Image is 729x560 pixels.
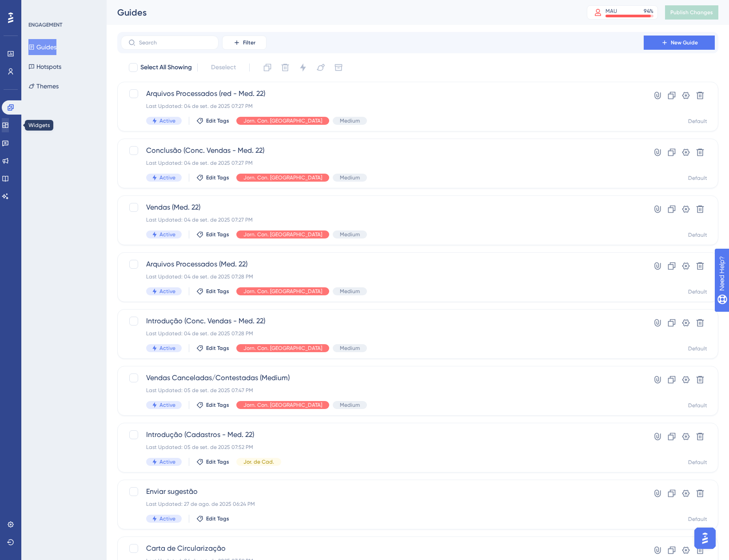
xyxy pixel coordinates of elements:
span: Edit Tags [206,231,229,238]
div: Default [688,175,707,182]
span: Active [159,174,175,181]
input: Search [139,40,211,46]
span: Enviar sugestão [146,486,618,497]
div: Last Updated: 04 de set. de 2025 07:28 PM [146,330,618,337]
button: Hotspots [28,59,61,75]
button: Edit Tags [196,117,229,124]
span: Jorn. Con. [GEOGRAPHIC_DATA] [243,174,322,181]
button: Edit Tags [196,288,229,295]
div: Guides [117,6,565,19]
button: Edit Tags [196,174,229,181]
span: Introdução (Conc. Vendas - Med. 22) [146,316,618,326]
span: Jorn. Con. [GEOGRAPHIC_DATA] [243,401,322,409]
div: Default [688,288,707,295]
span: Carta de Circularização [146,543,618,554]
div: Default [688,402,707,409]
button: Themes [28,78,59,94]
button: Edit Tags [196,458,229,465]
button: Deselect [203,60,244,75]
span: Introdução (Cadastros - Med. 22) [146,429,618,440]
span: Edit Tags [206,401,229,409]
span: Select All Showing [140,62,192,73]
span: Medium [340,288,360,295]
span: Medium [340,345,360,352]
span: Medium [340,231,360,238]
span: Publish Changes [670,9,713,16]
button: Edit Tags [196,231,229,238]
span: Vendas Canceladas/Contestadas (Medium) [146,373,618,383]
button: Guides [28,39,56,55]
span: Active [159,515,175,522]
span: Active [159,117,175,124]
div: Default [688,345,707,352]
button: Edit Tags [196,401,229,409]
span: Active [159,288,175,295]
button: Edit Tags [196,345,229,352]
span: Active [159,345,175,352]
div: ENGAGEMENT [28,21,62,28]
div: Last Updated: 04 de set. de 2025 07:28 PM [146,273,618,280]
span: Deselect [211,62,236,73]
div: Last Updated: 04 de set. de 2025 07:27 PM [146,216,618,223]
span: Edit Tags [206,288,229,295]
span: Need Help? [21,2,56,13]
span: Jorn. Con. [GEOGRAPHIC_DATA] [243,288,322,295]
span: Jor. de Cad. [243,458,274,465]
span: Active [159,401,175,409]
span: Active [159,458,175,465]
div: Default [688,516,707,523]
div: Last Updated: 05 de set. de 2025 07:52 PM [146,444,618,451]
button: Publish Changes [665,5,718,20]
div: Default [688,118,707,125]
div: Default [688,231,707,238]
span: Arquivos Processados (red - Med. 22) [146,88,618,99]
span: Jorn. Con. [GEOGRAPHIC_DATA] [243,231,322,238]
span: Vendas (Med. 22) [146,202,618,213]
div: Last Updated: 04 de set. de 2025 07:27 PM [146,103,618,110]
div: Default [688,459,707,466]
span: Arquivos Processados (Med. 22) [146,259,618,270]
span: Edit Tags [206,515,229,522]
span: Edit Tags [206,458,229,465]
span: Medium [340,174,360,181]
button: New Guide [644,36,715,50]
div: Last Updated: 04 de set. de 2025 07:27 PM [146,159,618,167]
div: MAU [606,8,617,15]
span: Conclusão (Conc. Vendas - Med. 22) [146,145,618,156]
iframe: UserGuiding AI Assistant Launcher [692,525,718,552]
button: Filter [222,36,267,50]
span: New Guide [671,39,698,46]
span: Medium [340,401,360,409]
span: Jorn. Con. [GEOGRAPHIC_DATA] [243,345,322,352]
span: Edit Tags [206,345,229,352]
span: Jorn. Con. [GEOGRAPHIC_DATA] [243,117,322,124]
span: Filter [243,39,255,46]
div: Last Updated: 05 de set. de 2025 07:47 PM [146,387,618,394]
span: Edit Tags [206,117,229,124]
span: Medium [340,117,360,124]
div: Last Updated: 27 de ago. de 2025 06:24 PM [146,500,618,508]
span: Edit Tags [206,174,229,181]
button: Edit Tags [196,515,229,522]
div: 94 % [644,8,653,15]
span: Active [159,231,175,238]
